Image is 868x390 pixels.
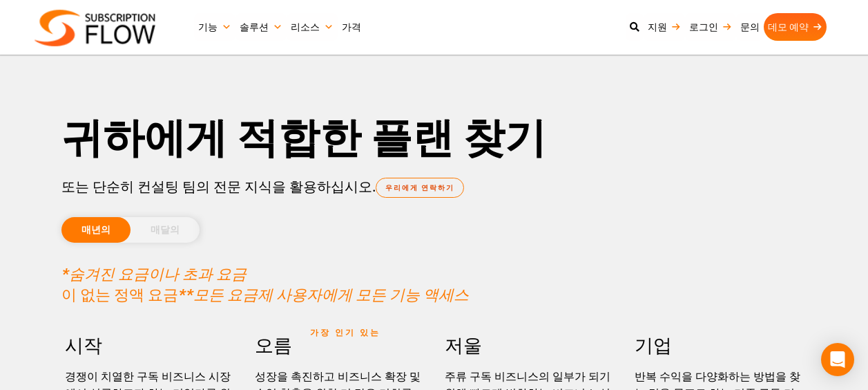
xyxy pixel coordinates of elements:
li: 매달의 [131,217,200,243]
font: 리소스 [291,21,320,33]
img: 구독 흐름 [35,10,155,46]
font: 솔루션 [240,21,269,33]
h2: 시작 [65,329,234,361]
em: *숨겨진 요금이나 초과 요금 [61,263,247,284]
li: 매년의 [61,217,131,243]
a: 기능 [194,13,235,41]
a: 솔루션 [235,13,287,41]
div: 인터콤 메신저 열기 [821,343,854,376]
font: 또는 단순히 컨설팅 팀의 전문 지식을 활용하십시오. [61,177,376,196]
a: 문의 [736,13,764,41]
em: **모든 요금제 사용자에게 모든 기능 액세스 [178,284,469,304]
a: 리소스 [287,13,338,41]
p: 이 없는 정액 요금 [61,263,807,305]
font: 기능 [198,21,218,33]
a: 지원 [644,13,685,41]
a: 가격 [338,13,365,41]
a: 로그인 [685,13,736,41]
a: 우리에게 연락하기 [376,178,464,198]
h2: 저울 [445,329,614,361]
h2: 기업 [635,329,804,361]
span: 가장 인기 있는 [310,317,380,349]
font: 오름 [255,333,292,357]
h1: 귀하에게 적합한 플랜 찾기 [61,111,807,162]
a: 데모 예약 [764,13,827,41]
